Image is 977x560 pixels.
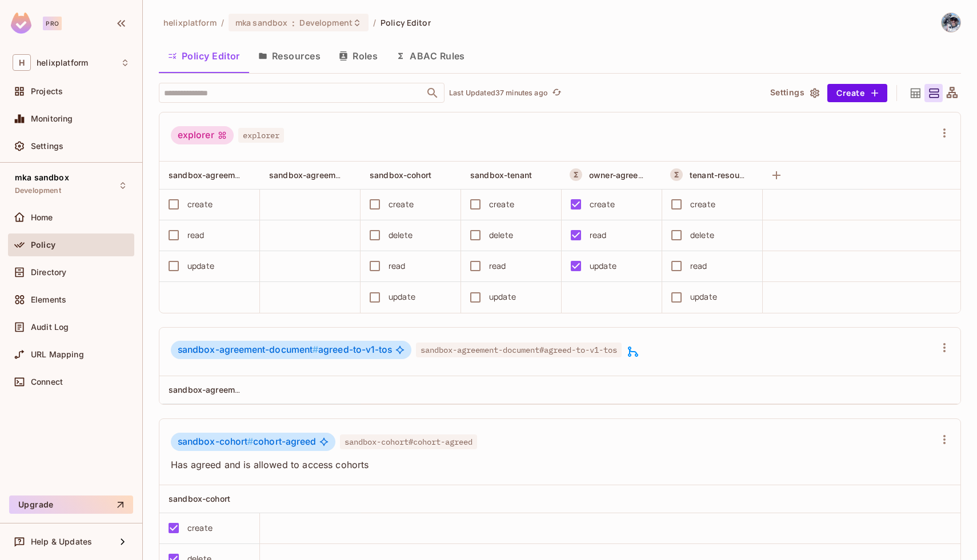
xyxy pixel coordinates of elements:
[31,377,63,386] span: Connect
[169,384,289,395] span: sandbox-agreement-document
[171,126,234,144] div: explorer
[31,323,69,332] span: Audit Log
[169,170,247,180] span: sandbox-agreement
[766,84,823,102] button: Settings
[9,495,133,514] button: Upgrade
[827,84,887,102] button: Create
[690,170,756,180] span: tenant-resources
[425,85,441,101] button: Open
[489,229,513,241] div: delete
[690,229,714,241] div: delete
[416,343,622,357] span: sandbox-agreement-document#agreed-to-v1-tos
[590,198,615,211] div: create
[548,86,564,100] span: Click to refresh data
[449,88,548,98] p: Last Updated 37 minutes ago
[690,291,717,303] div: update
[389,229,413,241] div: delete
[247,436,253,447] span: #
[187,229,205,241] div: read
[552,87,562,99] span: refresh
[169,494,230,503] span: sandbox-cohort
[31,240,55,249] span: Policy
[589,170,662,180] span: owner-agreements
[11,13,31,34] img: SReyMgAAAABJRU5ErkJggg==
[489,198,514,211] div: create
[31,537,92,546] span: Help & Updates
[31,295,66,304] span: Elements
[249,42,330,70] button: Resources
[690,260,707,272] div: read
[221,17,224,28] li: /
[187,522,213,534] div: create
[389,260,406,272] div: read
[291,18,295,27] span: :
[690,198,715,211] div: create
[590,229,607,241] div: read
[178,436,316,448] span: cohort-agreed
[373,17,376,28] li: /
[159,42,249,70] button: Policy Editor
[942,13,960,32] img: michael.amato@helix.com
[31,213,53,222] span: Home
[269,170,390,180] span: sandbox-agreement-document
[381,17,431,28] span: Policy Editor
[389,291,415,303] div: update
[178,344,392,356] span: agreed-to-v1-tos
[670,168,683,181] button: A Resource Set is a dynamically conditioned resource, defined by real-time criteria.
[13,54,31,71] span: H
[171,458,935,471] span: Has agreed and is allowed to access cohorts
[389,198,414,211] div: create
[313,344,318,355] span: #
[550,86,564,100] button: refresh
[31,142,63,151] span: Settings
[489,291,516,303] div: update
[31,87,63,96] span: Projects
[235,17,287,28] span: mka sandbox
[187,198,213,211] div: create
[330,42,387,70] button: Roles
[31,350,84,359] span: URL Mapping
[15,186,61,195] span: Development
[31,114,73,123] span: Monitoring
[299,17,352,28] span: Development
[31,268,66,277] span: Directory
[37,58,88,67] span: Workspace: helixplatform
[43,17,62,30] div: Pro
[340,434,477,449] span: sandbox-cohort#cohort-agreed
[15,173,69,182] span: mka sandbox
[570,168,582,181] button: A Resource Set is a dynamically conditioned resource, defined by real-time criteria.
[489,260,506,272] div: read
[470,170,532,180] span: sandbox-tenant
[387,42,474,70] button: ABAC Rules
[370,170,431,180] span: sandbox-cohort
[590,260,616,272] div: update
[187,260,214,272] div: update
[178,344,318,355] span: sandbox-agreement-document
[163,17,217,28] span: the active workspace
[238,128,284,143] span: explorer
[178,436,253,447] span: sandbox-cohort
